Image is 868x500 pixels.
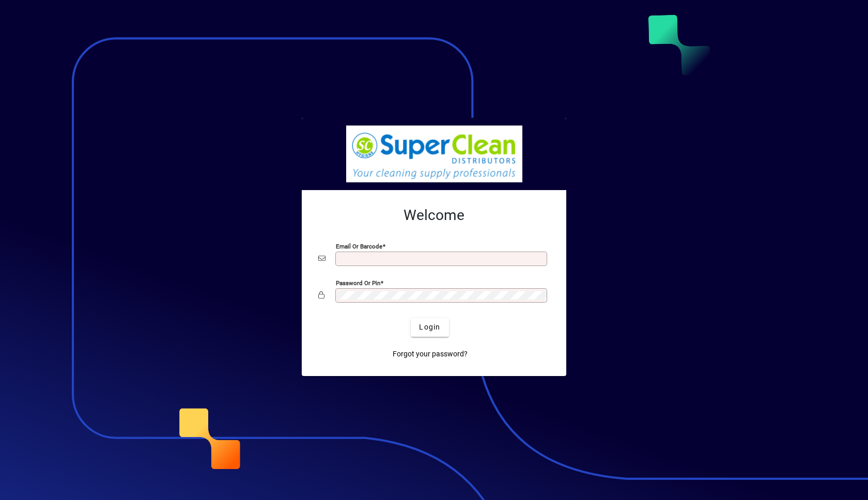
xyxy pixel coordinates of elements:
[411,318,448,337] button: Login
[419,322,440,333] span: Login
[393,349,468,360] span: Forgot your password?
[389,345,472,364] a: Forgot your password?
[336,279,380,286] mat-label: Password or Pin
[318,207,550,224] h2: Welcome
[336,242,382,249] mat-label: Email or Barcode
